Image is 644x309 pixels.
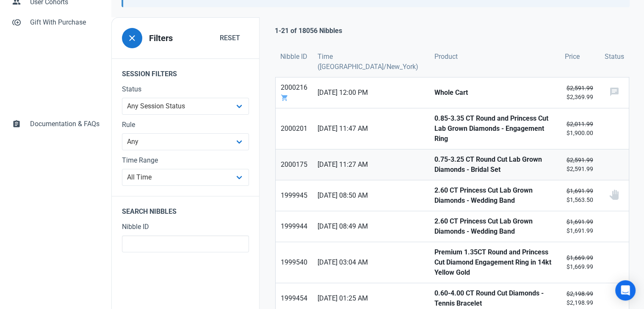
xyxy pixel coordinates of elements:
[7,114,105,134] a: assignmentDocumentation & FAQs
[122,155,249,166] label: Time Range
[276,77,312,108] a: 2000216shopping_cart
[318,88,424,98] span: [DATE] 12:00 PM
[560,180,600,211] a: $1,691.99$1,563.50
[12,17,21,26] span: control_point_duplicate
[566,290,593,297] s: $2,198.99
[566,121,593,127] s: $2,011.99
[565,254,594,271] small: $1,669.99
[312,149,429,180] a: [DATE] 11:27 AM
[122,222,249,232] label: Nibble ID
[600,77,629,108] a: chat
[615,280,636,301] div: Open Intercom Messenger
[12,119,21,127] span: assignment
[318,160,424,170] span: [DATE] 11:27 AM
[565,120,594,138] small: $1,900.00
[312,108,429,149] a: [DATE] 11:47 AM
[560,77,600,108] a: $2,591.99$2,369.99
[7,12,105,33] a: control_point_duplicateGift With Purchase
[318,257,424,268] span: [DATE] 03:04 AM
[281,94,288,102] span: shopping_cart
[434,154,555,175] strong: 0.75-3.25 CT Round Cut Lab Grown Diamonds - Bridal Set
[112,58,259,84] legend: Session Filters
[434,288,555,309] strong: 0.60-4.00 CT Round Cut Diamonds - Tennis Bracelet
[149,33,173,43] h3: Filters
[560,242,600,283] a: $1,669.99$1,669.99
[429,180,560,211] a: 2.60 CT Princess Cut Lab Grown Diamonds - Wedding Band
[434,113,555,144] strong: 0.85-3.35 CT Round and Princess Cut Lab Grown Diamonds - Engagement Ring
[565,218,594,235] small: $1,691.99
[565,52,580,62] span: Price
[312,180,429,211] a: [DATE] 08:50 AM
[566,157,593,163] s: $2,591.99
[560,149,600,180] a: $2,591.99$2,591.99
[318,52,424,72] span: Time ([GEOGRAPHIC_DATA]/New_York)
[312,211,429,242] a: [DATE] 08:49 AM
[565,84,594,102] small: $2,369.99
[434,52,458,62] span: Product
[565,290,594,307] small: $2,198.99
[220,33,240,43] span: Reset
[609,87,619,97] span: chat
[566,218,593,225] s: $1,691.99
[30,17,100,28] span: Gift With Purchase
[560,211,600,242] a: $1,691.99$1,691.99
[318,124,424,134] span: [DATE] 11:47 AM
[429,149,560,180] a: 0.75-3.25 CT Round Cut Lab Grown Diamonds - Bridal Set
[211,30,249,47] button: Reset
[318,293,424,303] span: [DATE] 01:25 AM
[429,242,560,283] a: Premium 1.35CT Round and Princess Cut Diamond Engagement Ring in 14kt Yellow Gold
[30,119,100,129] span: Documentation & FAQs
[565,187,594,204] small: $1,563.50
[609,190,619,200] img: status_user_offer_unavailable.svg
[434,247,555,278] strong: Premium 1.35CT Round and Princess Cut Diamond Engagement Ring in 14kt Yellow Gold
[276,211,312,242] a: 1999944
[276,242,312,283] a: 1999540
[429,211,560,242] a: 2.60 CT Princess Cut Lab Grown Diamonds - Wedding Band
[434,88,555,98] strong: Whole Cart
[312,242,429,283] a: [DATE] 03:04 AM
[312,77,429,108] a: [DATE] 12:00 PM
[560,108,600,149] a: $2,011.99$1,900.00
[429,108,560,149] a: 0.85-3.35 CT Round and Princess Cut Lab Grown Diamonds - Engagement Ring
[566,188,593,194] s: $1,691.99
[434,216,555,237] strong: 2.60 CT Princess Cut Lab Grown Diamonds - Wedding Band
[127,33,137,43] span: close
[122,84,249,94] label: Status
[565,156,594,174] small: $2,591.99
[276,180,312,211] a: 1999945
[566,85,593,91] s: $2,591.99
[276,108,312,149] a: 2000201
[318,190,424,201] span: [DATE] 08:50 AM
[434,185,555,206] strong: 2.60 CT Princess Cut Lab Grown Diamonds - Wedding Band
[276,149,312,180] a: 2000175
[280,52,307,62] span: Nibble ID
[605,52,624,62] span: Status
[112,196,259,222] legend: Search Nibbles
[122,28,142,48] button: close
[429,77,560,108] a: Whole Cart
[318,221,424,232] span: [DATE] 08:49 AM
[122,120,249,130] label: Rule
[275,26,342,36] p: 1-21 of 18056 Nibbles
[566,254,593,261] s: $1,669.99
